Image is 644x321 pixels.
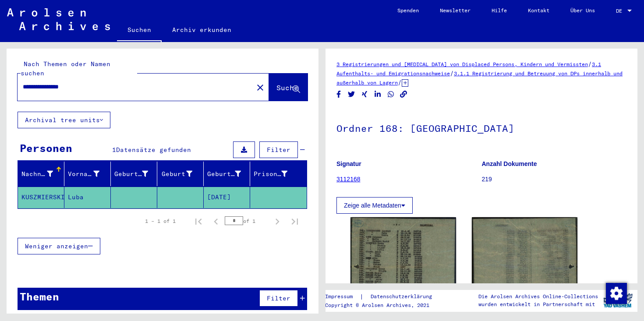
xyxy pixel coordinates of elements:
div: of 1 [225,217,269,225]
button: First page [190,212,207,230]
mat-cell: KUSZMIERSKI [18,187,64,208]
a: Suchen [117,19,162,42]
button: Share on WhatsApp [386,89,396,100]
span: Filter [267,294,290,302]
p: Die Arolsen Archives Online-Collections [478,293,598,300]
button: Share on Xing [360,89,369,100]
span: Weniger anzeigen [25,242,88,250]
b: Anzahl Dokumente [482,160,537,167]
mat-header-cell: Geburtsdatum [204,162,250,186]
span: Filter [267,146,290,154]
span: 1 [112,146,116,154]
div: Nachname [21,169,53,179]
div: Personen [20,140,72,156]
button: Filter [259,141,298,158]
img: yv_logo.png [602,289,634,311]
button: Last page [286,212,304,230]
button: Next page [269,212,286,230]
span: Suche [276,83,298,92]
mat-header-cell: Nachname [18,162,64,186]
button: Share on Facebook [334,89,343,100]
a: 3112168 [336,176,361,183]
div: 1 – 1 of 1 [145,217,176,225]
a: 3 Registrierungen und [MEDICAL_DATA] von Displaced Persons, Kindern und Vermissten [336,61,588,67]
mat-label: Nach Themen oder Namen suchen [21,60,110,77]
button: Share on Twitter [347,89,356,100]
button: Archival tree units [18,112,110,128]
div: Geburtsname [114,169,148,179]
img: Zustimmung ändern [606,283,627,304]
a: Impressum [325,292,360,301]
img: Arolsen_neg.svg [7,8,110,30]
div: | [325,292,442,301]
a: Datenschutzerklärung [364,292,442,301]
p: wurden entwickelt in Partnerschaft mit [478,300,598,308]
div: Prisoner # [254,169,287,179]
div: Themen [20,289,59,304]
div: Vorname [68,169,99,179]
p: 219 [482,175,627,184]
b: Signatur [336,160,361,167]
span: / [450,69,454,77]
span: DE [616,8,626,14]
mat-header-cell: Geburtsname [111,162,157,186]
mat-cell: Luba [64,187,111,208]
mat-header-cell: Vorname [64,162,111,186]
span: / [588,60,592,68]
a: 3.1.1 Registrierung und Betreuung von DPs innerhalb und außerhalb von Lagern [336,70,623,86]
button: Clear [251,78,269,96]
button: Suche [269,74,308,101]
div: Nachname [21,167,64,181]
div: Prisoner # [254,167,298,181]
div: Geburt‏ [161,167,203,181]
button: Share on LinkedIn [373,89,382,100]
a: Archiv erkunden [162,19,242,40]
button: Zeige alle Metadaten [336,197,413,214]
button: Previous page [207,212,225,230]
button: Weniger anzeigen [18,238,100,254]
button: Copy link [399,89,408,100]
mat-header-cell: Geburt‏ [157,162,204,186]
div: Geburt‏ [161,169,192,179]
mat-cell: [DATE] [204,187,250,208]
mat-icon: close [255,82,265,93]
p: Copyright © Arolsen Archives, 2021 [325,301,442,309]
span: Datensätze gefunden [116,146,191,154]
div: Geburtsdatum [207,167,252,181]
button: Filter [259,290,298,307]
mat-header-cell: Prisoner # [250,162,307,186]
div: Geburtsname [114,167,159,181]
div: Vorname [68,167,110,181]
span: / [398,78,402,86]
h1: Ordner 168: [GEOGRAPHIC_DATA] [336,108,626,147]
div: Geburtsdatum [207,169,241,179]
